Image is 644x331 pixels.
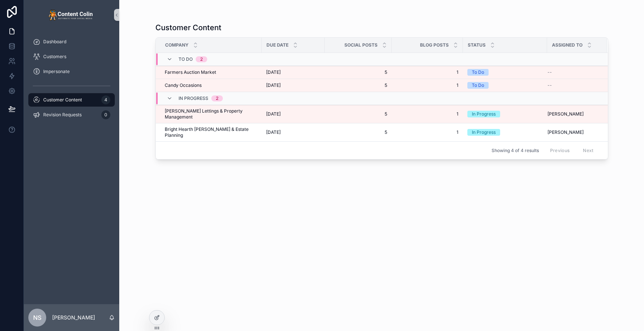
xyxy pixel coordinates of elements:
span: -- [547,69,552,75]
h1: Customer Content [155,22,221,33]
a: Dashboard [28,35,115,48]
span: Social Posts [344,42,378,48]
a: In Progress [467,111,543,117]
span: Assigned To [552,42,583,48]
span: In Progress [179,95,208,101]
span: Blog Posts [420,42,449,48]
a: Farmers Auction Market [165,69,257,75]
a: 1 [396,82,458,88]
a: To Do [467,69,543,76]
a: [PERSON_NAME] [547,111,598,117]
span: Customers [43,54,66,60]
a: 1 [396,129,458,135]
span: To Do [179,56,193,62]
span: Customer Content [43,97,82,103]
div: In Progress [472,111,496,117]
a: To Do [467,82,543,89]
a: 1 [396,111,458,117]
a: 5 [329,82,387,88]
div: 2 [200,56,203,62]
a: In Progress [467,129,543,136]
span: Revision Requests [43,112,82,118]
a: [DATE] [266,82,320,88]
a: [PERSON_NAME] [547,129,598,135]
a: Bright Hearth [PERSON_NAME] & Estate Planning [165,126,257,138]
a: Revision Requests0 [28,108,115,122]
div: To Do [472,82,484,89]
img: App logo [48,9,95,21]
span: [DATE] [266,111,281,117]
a: -- [547,82,598,88]
span: Showing 4 of 4 results [492,148,539,154]
div: 0 [101,110,110,119]
span: Due Date [266,42,288,48]
p: [PERSON_NAME] [52,314,95,321]
span: [DATE] [266,129,281,135]
a: [DATE] [266,129,320,135]
div: 4 [101,95,110,104]
a: Candy Occasions [165,82,257,88]
span: Company [165,42,189,48]
div: 2 [216,95,218,101]
span: NS [33,313,41,322]
a: 1 [396,69,458,75]
a: Customers [28,50,115,63]
span: [DATE] [266,82,281,88]
span: Dashboard [43,39,66,45]
span: [DATE] [266,69,281,75]
a: Customer Content4 [28,93,115,107]
div: To Do [472,69,484,76]
span: Impersonate [43,69,70,75]
a: [PERSON_NAME] Lettings & Property Management [165,108,257,120]
div: In Progress [472,129,496,136]
span: Farmers Auction Market [165,69,216,75]
a: 5 [329,111,387,117]
a: [DATE] [266,111,320,117]
a: Impersonate [28,65,115,78]
span: Candy Occasions [165,82,202,88]
a: [DATE] [266,69,320,75]
span: -- [547,82,552,88]
a: 5 [329,129,387,135]
a: 5 [329,69,387,75]
span: [PERSON_NAME] [547,111,584,117]
span: Status [468,42,486,48]
a: -- [547,69,598,75]
div: scrollable content [24,30,119,131]
span: [PERSON_NAME] [547,129,584,135]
